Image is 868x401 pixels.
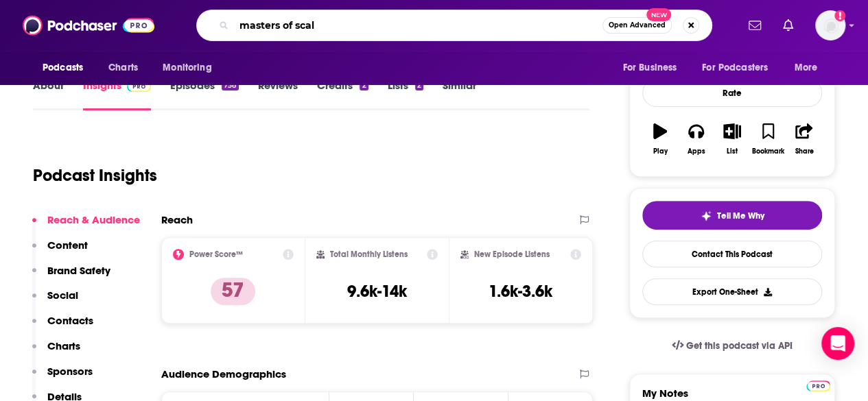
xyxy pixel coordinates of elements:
img: User Profile [815,10,845,40]
button: Sponsors [32,365,93,390]
span: For Podcasters [702,58,768,77]
input: Search podcasts, credits, & more... [234,14,602,36]
a: Contact This Podcast [642,241,822,267]
p: Contacts [47,314,93,327]
span: Open Advanced [609,22,666,29]
h2: Reach [161,213,193,226]
span: Podcasts [43,58,83,77]
div: Play [653,147,668,156]
span: For Business [622,58,677,77]
a: Episodes758 [170,79,239,110]
img: Podchaser Pro [127,81,151,92]
h2: Audience Demographics [161,367,286,380]
a: Charts [99,55,146,81]
button: Brand Safety [32,264,110,289]
span: Tell Me Why [717,210,764,221]
p: Brand Safety [47,264,110,277]
span: Logged in as HannahDulzo1 [815,10,845,40]
div: 758 [222,81,239,90]
p: Sponsors [47,365,93,378]
div: Open Intercom Messenger [821,327,854,360]
button: Reach & Audience [32,213,140,239]
a: Get this podcast via API [661,329,804,363]
div: 2 [360,81,368,90]
a: Show notifications dropdown [777,14,799,37]
div: Rate [642,79,822,107]
p: Content [47,239,88,252]
button: Show profile menu [815,10,845,40]
button: Export One-Sheet [642,278,822,305]
button: Share [786,114,822,164]
button: tell me why sparkleTell Me Why [642,201,822,230]
div: 2 [415,81,423,90]
p: 57 [211,278,255,305]
button: Charts [32,339,80,365]
span: More [795,58,818,77]
div: Bookmark [752,147,784,156]
span: New [646,8,671,21]
span: Monitoring [163,58,211,77]
button: List [714,114,750,164]
p: Reach & Audience [47,213,140,226]
a: Pro website [806,378,830,391]
h3: 1.6k-3.6k [489,281,552,302]
h2: Power Score™ [189,250,243,259]
div: Apps [688,147,705,156]
button: Play [642,114,678,164]
button: Social [32,289,78,314]
div: List [727,147,738,156]
svg: Add a profile image [834,10,845,21]
h2: Total Monthly Listens [330,250,408,259]
img: tell me why sparkle [701,210,712,221]
button: open menu [613,55,694,81]
a: Show notifications dropdown [743,14,766,37]
a: Reviews [258,79,298,110]
span: Charts [108,58,138,77]
button: Content [32,239,88,264]
div: Share [795,147,813,156]
a: Similar [443,79,476,110]
button: Apps [678,114,714,164]
button: Contacts [32,314,93,339]
div: Search podcasts, credits, & more... [196,10,712,41]
a: Credits2 [317,79,368,110]
p: Social [47,289,78,302]
button: Open AdvancedNew [602,17,672,34]
img: Podchaser Pro [806,380,830,391]
button: open menu [785,55,835,81]
button: open menu [693,55,788,81]
button: Bookmark [750,114,786,164]
img: Podchaser - Follow, Share and Rate Podcasts [23,12,154,38]
a: Lists2 [388,79,423,110]
p: Charts [47,339,80,352]
span: Get this podcast via API [686,340,793,352]
h1: Podcast Insights [33,165,157,186]
h2: New Episode Listens [474,250,550,259]
h3: 9.6k-14k [347,281,407,302]
button: open menu [153,55,229,81]
a: InsightsPodchaser Pro [83,79,151,110]
a: About [33,79,64,110]
button: open menu [33,55,101,81]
